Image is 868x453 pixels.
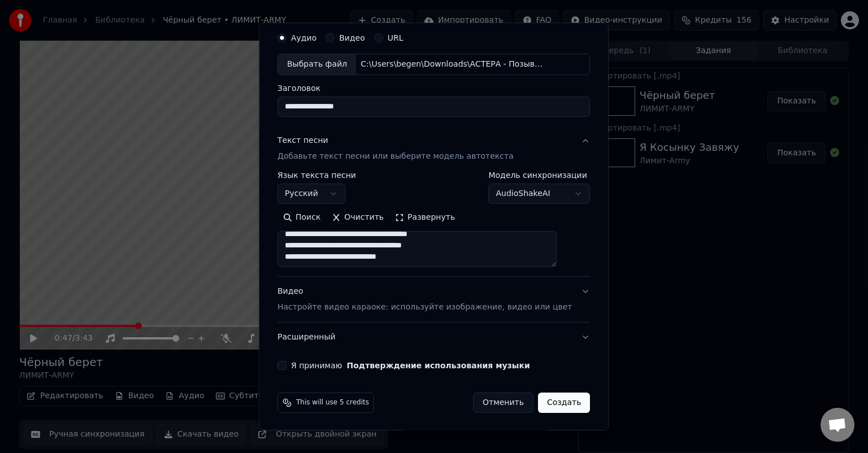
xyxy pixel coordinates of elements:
button: Поиск [277,208,326,226]
p: Настройте видео караоке: используйте изображение, видео или цвет [277,302,572,313]
div: C:\Users\begen\Downloads\АСТЕРА - Позывной.mp3 [356,59,548,70]
label: Аудио [291,34,316,42]
div: Текст песни [277,135,328,146]
button: Расширенный [277,323,590,352]
button: Развернуть [389,208,461,226]
div: Текст песниДобавьте текст песни или выберите модель автотекста [277,171,590,276]
button: Очистить [327,208,390,226]
label: Видео [339,34,365,42]
button: Я принимаю [347,361,530,369]
button: Текст песниДобавьте текст песни или выберите модель автотекста [277,126,590,171]
div: Выбрать файл [278,54,356,75]
label: Модель синхронизации [489,171,591,179]
span: This will use 5 credits [296,398,369,407]
div: Видео [277,286,572,313]
button: ВидеоНастройте видео караоке: используйте изображение, видео или цвет [277,277,590,322]
label: Язык текста песни [277,171,356,179]
button: Отменить [473,393,533,413]
label: URL [388,34,403,42]
label: Я принимаю [291,361,530,369]
p: Добавьте текст песни или выберите модель автотекста [277,151,514,162]
button: Создать [538,393,590,413]
label: Заголовок [277,84,590,92]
